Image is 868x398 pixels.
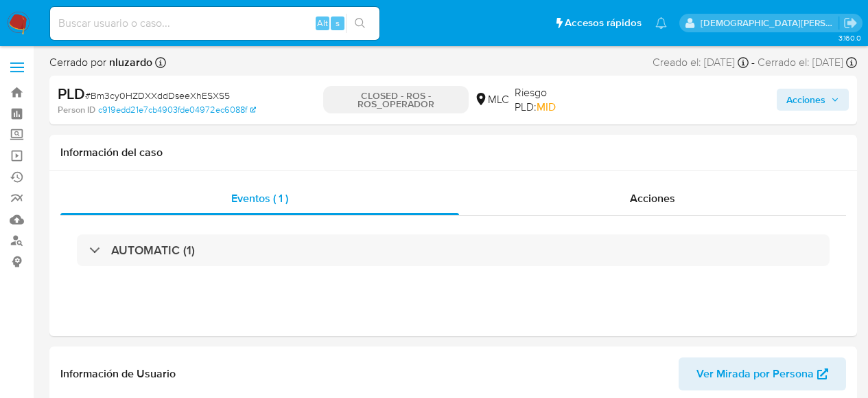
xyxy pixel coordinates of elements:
[630,190,675,206] span: Acciones
[60,146,846,159] h1: Información del caso
[777,89,849,111] button: Acciones
[701,16,839,30] p: cristian.porley@mercadolibre.com
[111,243,195,258] h3: AUTOMATIC (1)
[58,104,95,116] b: Person ID
[346,14,374,33] button: search-icon
[679,357,846,390] button: Ver Mirada por Persona
[758,55,857,70] div: Cerrado el: [DATE]
[696,357,814,390] span: Ver Mirada por Persona
[58,82,85,104] b: PLD
[50,14,379,32] input: Buscar usuario o caso...
[474,92,509,107] div: MLC
[317,16,328,30] span: Alt
[323,86,469,113] p: CLOSED - ROS - ROS_OPERADOR
[98,104,256,116] a: c919edd21e7cb4903fde04972ec6088f
[515,85,583,115] span: Riesgo PLD:
[751,55,755,70] span: -
[786,89,825,111] span: Acciones
[565,16,642,30] span: Accesos rápidos
[85,89,230,102] span: # Bm3cy0HZDXXddDseeXhESXS5
[231,190,288,206] span: Eventos ( 1 )
[653,55,749,70] div: Creado el: [DATE]
[655,17,667,29] a: Notificaciones
[106,54,152,70] b: nluzardo
[537,99,556,115] span: MID
[336,16,340,30] span: s
[60,367,176,381] h1: Información de Usuario
[843,16,858,30] a: Salir
[77,234,830,266] div: AUTOMATIC (1)
[49,55,152,70] span: Cerrado por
